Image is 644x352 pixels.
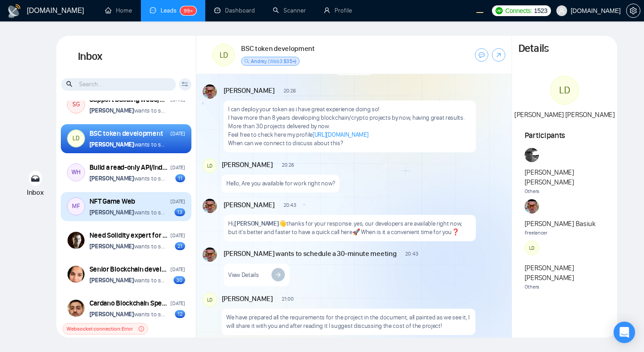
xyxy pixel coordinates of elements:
[626,4,640,18] button: setting
[89,243,134,250] strong: [PERSON_NAME]
[89,163,168,172] div: Build a read-only API/Indexer for Ethereum for Uniswap trading using ethers.js
[222,294,273,304] span: [PERSON_NAME]
[525,229,596,237] span: Freelancer
[284,201,297,209] span: 20:43
[175,310,185,318] div: 12
[224,200,275,210] span: [PERSON_NAME]
[89,106,166,115] p: wants to schedule a 60-minute meeting
[68,164,85,181] div: WH
[68,198,85,215] div: MF
[514,110,615,119] span: [PERSON_NAME] [PERSON_NAME]
[551,76,578,104] div: LD
[222,160,273,170] span: [PERSON_NAME]
[68,96,85,113] div: SG
[89,129,163,138] div: BSC token development
[525,148,539,162] img: Wilson Meza
[324,7,352,14] a: userProfile
[559,8,565,14] span: user
[228,219,471,236] p: Hi, 👋thanks for your response. yes, our developers are available right now, but it's better and f...
[203,159,216,172] div: LD
[405,250,418,257] span: 20:43
[89,141,134,148] strong: [PERSON_NAME]
[224,86,275,96] span: [PERSON_NAME]
[251,58,296,64] span: Andrey (Web3 $35+)
[89,208,166,217] p: wants to schedule a 60-minute meeting
[170,265,185,274] div: [DATE]
[614,322,635,343] div: Open Intercom Messenger
[170,231,185,240] div: [DATE]
[89,298,168,308] div: Cardano Blockchain Specialist
[525,219,596,229] span: [PERSON_NAME] Basiuk
[525,241,538,255] div: LD
[282,161,294,168] span: 20:26
[27,188,44,197] span: Inbox
[525,199,539,214] img: Vitaliy Basiuk
[525,187,605,196] span: Others
[228,113,471,130] p: I have more than 8 years developing blockchain/crypto projects by now, having great results. More...
[89,242,166,251] p: wants to schedule a 60-minute meeting
[213,44,234,66] div: LD
[627,7,640,14] span: setting
[626,7,640,14] a: setting
[224,264,289,286] a: View Details
[89,197,135,206] div: NFT Game Web
[203,199,217,213] img: Vitaliy Basiuk
[525,168,605,187] span: [PERSON_NAME] [PERSON_NAME]
[525,263,605,283] span: [PERSON_NAME] [PERSON_NAME]
[203,84,217,99] img: Vitaliy Basiuk
[228,130,471,139] p: Feel free to check here my profile
[534,6,547,16] span: 1523
[180,6,196,15] sup: 99+
[226,179,335,188] p: Hello, Are you available for work right now?
[170,163,185,172] div: [DATE]
[89,174,166,183] p: wants to schedule a 60-minute meeting
[525,283,605,291] span: Others
[89,277,134,284] strong: [PERSON_NAME]
[7,4,21,18] img: logo
[244,59,250,64] span: search
[67,324,133,333] span: Websocket connection: Error
[234,220,279,227] strong: [PERSON_NAME]
[139,326,144,331] span: exclamation-circle
[89,230,168,240] div: Need Solidity expert for building staking contracts
[68,232,85,249] img: Travis Skweres
[170,299,185,308] div: [DATE]
[61,78,176,91] input: Search...
[89,310,134,318] strong: [PERSON_NAME]
[505,6,532,16] span: Connects:
[226,313,471,330] p: We have prepared all the requirements for the project in the document, all painted as we see it, ...
[284,87,296,94] span: 20:26
[89,310,166,318] p: wants to schedule a 60-minute meeting
[68,130,85,147] div: LD
[273,7,306,14] a: searchScanner
[170,130,185,138] div: [DATE]
[214,7,255,14] a: dashboardDashboard
[496,7,503,14] img: upwork-logo.png
[228,271,258,279] span: View Details
[89,276,166,285] p: wants to schedule a 60-minute meeting
[203,293,216,306] div: LD
[56,36,196,78] h1: Inbox
[175,174,185,182] div: 11
[518,42,549,55] h1: Details
[66,79,74,89] span: search
[68,266,85,283] img: Priyanka Sharma
[175,242,185,250] div: 21
[282,295,294,302] span: 21:00
[68,300,85,317] img: Moiz Khan
[203,247,217,262] img: Vitaliy Basiuk
[89,209,134,216] strong: [PERSON_NAME]
[228,139,471,147] p: When can we connect to discuss about this?
[224,249,397,259] span: [PERSON_NAME] wants to schedule a 30-minute meeting
[313,131,369,138] a: [URL][DOMAIN_NAME]
[89,175,134,182] strong: [PERSON_NAME]
[89,140,166,149] p: wants to schedule a 60-minute meeting
[241,44,315,54] h1: BSC token development
[89,264,168,274] div: Senior Blockchain developer
[105,7,132,14] a: homeHome
[174,276,185,284] div: 30
[228,105,471,113] p: I can deploy your token as i have great experience doing so!
[150,7,196,14] a: messageLeads99+
[170,197,185,206] div: [DATE]
[525,130,605,140] h1: Participants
